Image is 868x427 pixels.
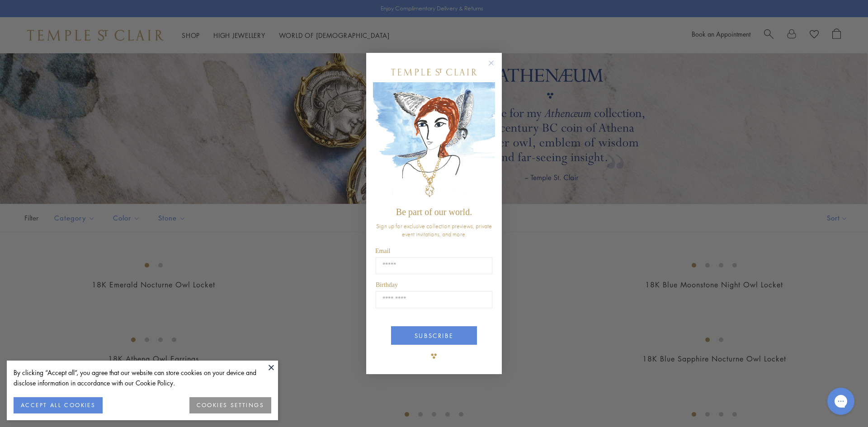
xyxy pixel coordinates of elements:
[14,367,271,388] div: By clicking “Accept all”, you agree that our website can store cookies on your device and disclos...
[425,347,443,365] img: TSC
[391,326,477,345] button: SUBSCRIBE
[376,222,492,238] span: Sign up for exclusive collection previews, private event invitations, and more.
[376,282,398,288] span: Birthday
[376,257,492,274] input: Email
[375,248,390,254] span: Email
[391,69,477,75] img: Temple St. Clair
[490,62,501,73] button: Close dialog
[373,82,495,203] img: c4a9eb12-d91a-4d4a-8ee0-386386f4f338.jpeg
[823,385,859,418] iframe: Gorgias live chat messenger
[14,397,103,413] button: ACCEPT ALL COOKIES
[189,397,271,413] button: COOKIES SETTINGS
[396,207,472,217] span: Be part of our world.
